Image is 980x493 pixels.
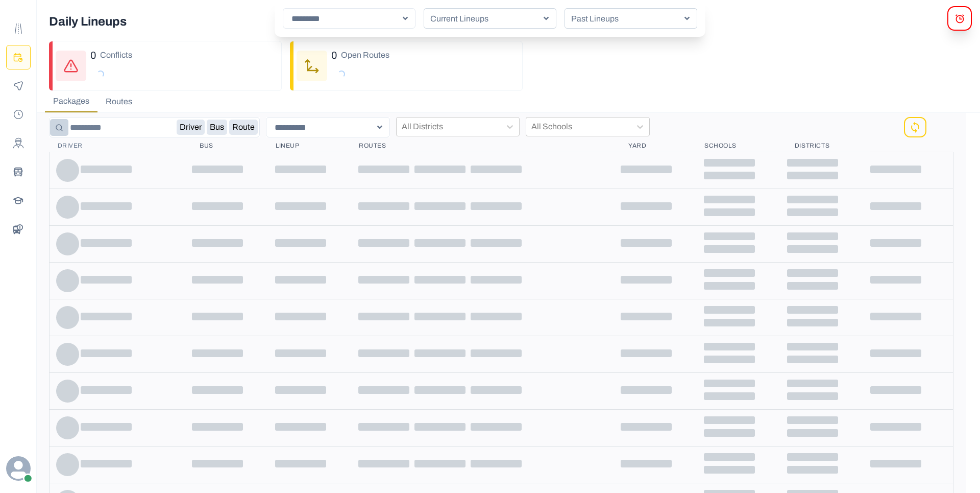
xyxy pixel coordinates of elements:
p: Current Lineups [426,13,546,25]
button: Sync Filters [905,117,925,137]
th: Yard [620,139,703,152]
button: BusData [6,217,31,241]
button: Planning [6,45,31,69]
svg: avatar [6,456,31,481]
button: Monitoring [6,74,31,98]
button: Schools [6,188,31,213]
button: Route Templates [6,16,31,41]
button: alerts Modal [947,6,972,31]
p: Open Routes [341,49,389,61]
button: Packages [45,91,97,112]
th: Driver [50,139,192,152]
p: Past Lineups [567,13,687,25]
button: Routes [97,91,140,112]
p: 0 [331,48,337,63]
button: Payroll [6,102,31,127]
button: Buses [6,159,31,184]
th: Routes [358,139,620,152]
p: 0 [90,48,96,63]
button: Drivers [6,131,31,155]
p: Conflicts [100,49,132,61]
th: Schools [703,139,787,152]
th: Lineup [275,139,358,152]
th: Districts [787,139,870,152]
p: Bus [200,142,213,150]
